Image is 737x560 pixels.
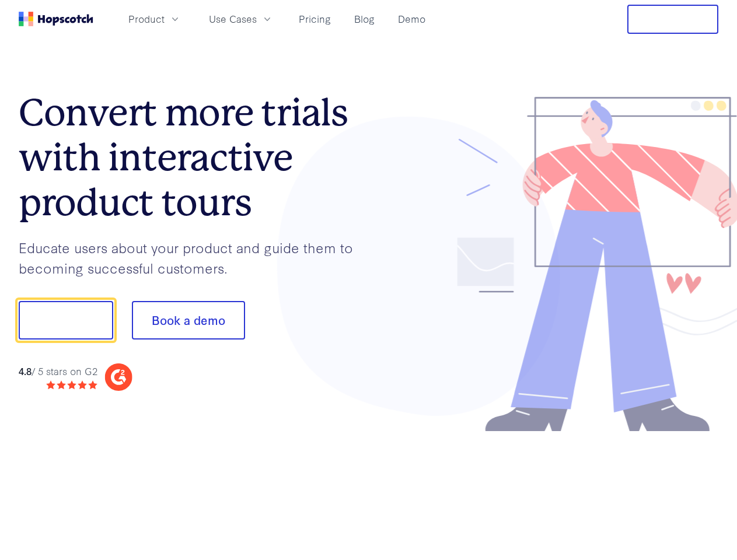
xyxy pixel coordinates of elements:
[627,5,718,34] button: Free Trial
[393,9,430,29] a: Demo
[121,9,188,29] button: Product
[132,301,245,339] button: Book a demo
[128,12,165,26] span: Product
[19,364,32,377] strong: 4.8
[19,301,113,339] button: Show me!
[202,9,280,29] button: Use Cases
[350,9,379,29] a: Blog
[19,90,369,225] h1: Convert more trials with interactive product tours
[19,237,369,278] p: Educate users about your product and guide them to becoming successful customers.
[294,9,336,29] a: Pricing
[209,12,257,26] span: Use Cases
[19,12,93,26] a: Home
[19,364,97,379] div: / 5 stars on G2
